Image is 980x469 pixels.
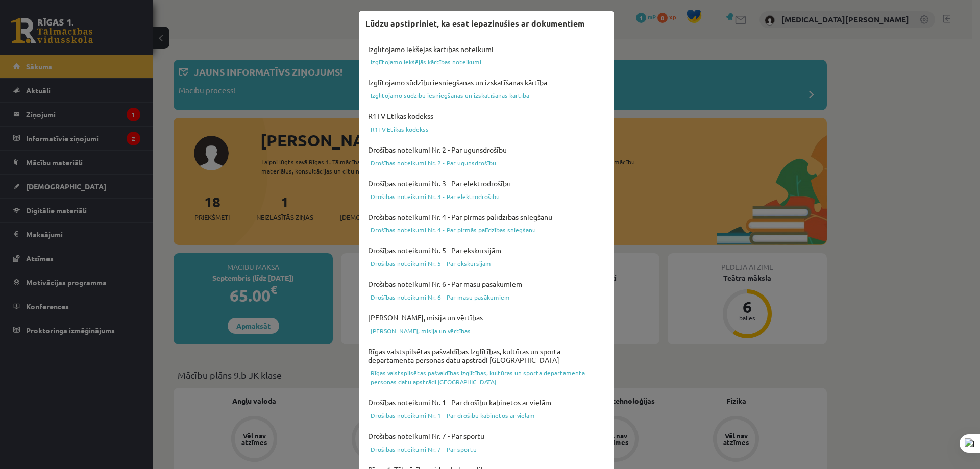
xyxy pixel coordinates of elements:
h4: Drošības noteikumi Nr. 5 - Par ekskursijām [365,243,607,257]
a: Izglītojamo iekšējās kārtības noteikumi [365,56,607,68]
h4: Rīgas valstspilsētas pašvaldības Izglītības, kultūras un sporta departamenta personas datu apstrā... [365,344,607,367]
h4: [PERSON_NAME], misija un vērtības [365,311,607,325]
h4: Izglītojamo iekšējās kārtības noteikumi [365,42,607,56]
a: Drošības noteikumi Nr. 3 - Par elektrodrošību [365,190,607,203]
a: Drošības noteikumi Nr. 6 - Par masu pasākumiem [365,291,607,303]
a: Drošības noteikumi Nr. 7 - Par sportu [365,443,607,455]
h4: Drošības noteikumi Nr. 2 - Par ugunsdrošību [365,143,607,157]
a: Rīgas valstspilsētas pašvaldības Izglītības, kultūras un sporta departamenta personas datu apstrā... [365,366,607,388]
a: Drošības noteikumi Nr. 5 - Par ekskursijām [365,257,607,269]
a: Izglītojamo sūdzību iesniegšanas un izskatīšanas kārtība [365,89,607,102]
h4: Drošības noteikumi Nr. 7 - Par sportu [365,429,607,443]
h4: Drošības noteikumi Nr. 3 - Par elektrodrošību [365,177,607,190]
a: Drošības noteikumi Nr. 4 - Par pirmās palīdzības sniegšanu [365,224,607,236]
a: Drošības noteikumi Nr. 2 - Par ugunsdrošību [365,157,607,169]
h4: Drošības noteikumi Nr. 4 - Par pirmās palīdzības sniegšanu [365,210,607,224]
h4: Drošības noteikumi Nr. 6 - Par masu pasākumiem [365,277,607,291]
a: [PERSON_NAME], misija un vērtības [365,325,607,337]
h4: Drošības noteikumi Nr. 1 - Par drošību kabinetos ar vielām [365,396,607,409]
h3: Lūdzu apstipriniet, ka esat iepazinušies ar dokumentiem [365,17,585,30]
h4: Izglītojamo sūdzību iesniegšanas un izskatīšanas kārtība [365,76,607,89]
a: R1TV Ētikas kodekss [365,123,607,135]
a: Drošības noteikumi Nr. 1 - Par drošību kabinetos ar vielām [365,409,607,422]
h4: R1TV Ētikas kodekss [365,109,607,123]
